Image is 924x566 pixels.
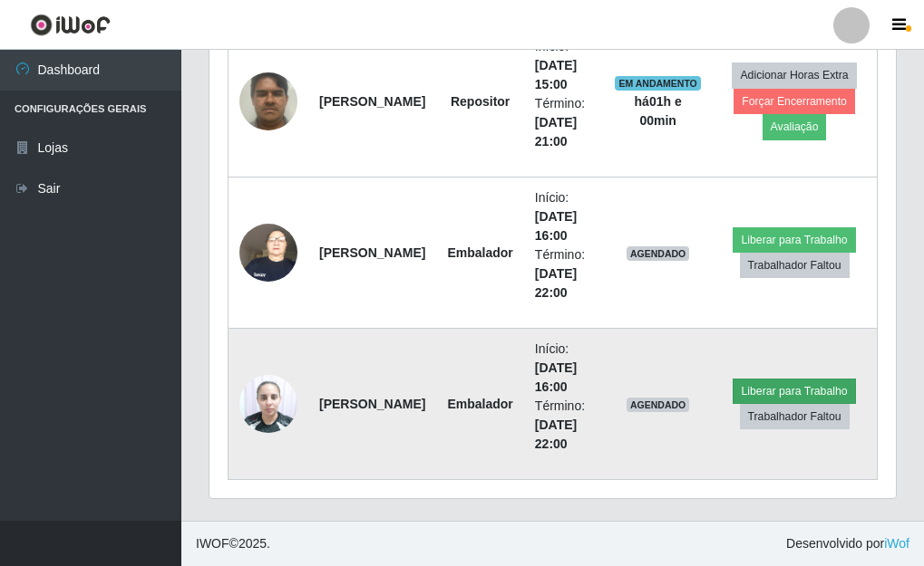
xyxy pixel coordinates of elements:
[734,89,855,114] button: Forçar Encerramento
[535,245,593,302] li: Término:
[535,417,577,451] time: [DATE] 22:00
[615,76,701,91] span: EM ANDAMENTO
[627,398,690,412] span: AGENDADO
[319,397,425,411] strong: [PERSON_NAME]
[447,397,512,411] strong: Embalador
[535,115,577,149] time: [DATE] 21:00
[635,94,682,128] strong: há 01 h e 00 min
[535,340,593,397] li: Início:
[451,94,510,109] strong: Repositor
[30,14,111,36] img: CoreUI Logo
[239,365,297,442] img: 1739994247557.jpeg
[535,188,593,245] li: Início:
[196,536,229,551] span: IWOF
[319,94,425,109] strong: [PERSON_NAME]
[447,245,512,260] strong: Embalador
[535,397,593,454] li: Término:
[535,209,577,243] time: [DATE] 16:00
[535,360,577,394] time: [DATE] 16:00
[627,246,690,261] span: AGENDADO
[319,245,425,260] strong: [PERSON_NAME]
[763,114,827,139] button: Avaliação
[732,62,856,88] button: Adicionar Horas Extra
[535,94,593,151] li: Término:
[733,227,855,253] button: Liberar para Trabalho
[740,253,850,278] button: Trabalhador Faltou
[733,379,855,404] button: Liberar para Trabalho
[740,404,850,429] button: Trabalhador Faltou
[535,37,593,94] li: Início:
[239,62,297,139] img: 1752587880902.jpeg
[786,534,909,553] span: Desenvolvido por
[535,58,577,91] time: [DATE] 15:00
[535,266,577,300] time: [DATE] 22:00
[239,214,297,291] img: 1723623614898.jpeg
[196,534,270,553] span: © 2025 .
[884,536,909,551] a: iWof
